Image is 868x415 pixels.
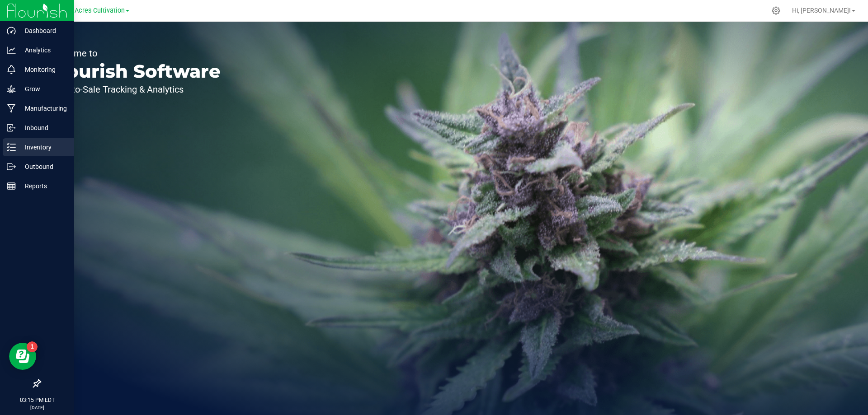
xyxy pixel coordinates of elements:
p: Seed-to-Sale Tracking & Analytics [49,85,221,94]
inline-svg: Grow [7,84,16,93]
p: Welcome to [49,49,221,58]
inline-svg: Inbound [7,123,16,132]
inline-svg: Manufacturing [7,104,16,113]
inline-svg: Monitoring [7,65,16,74]
inline-svg: Reports [7,182,16,191]
span: Green Acres Cultivation [55,7,125,14]
span: Hi, [PERSON_NAME]! [792,7,851,14]
p: Reports [16,181,70,191]
p: Analytics [16,45,70,56]
inline-svg: Dashboard [7,26,16,35]
p: Dashboard [16,25,70,36]
p: Manufacturing [16,103,70,114]
p: 03:15 PM EDT [4,396,70,404]
p: Outbound [16,161,70,172]
div: Manage settings [770,6,782,15]
p: [DATE] [4,404,70,411]
p: Inbound [16,122,70,133]
inline-svg: Analytics [7,46,16,55]
p: Grow [16,84,70,94]
iframe: Resource center unread badge [27,341,38,352]
iframe: Resource center [9,343,36,370]
p: Flourish Software [49,62,221,80]
p: Inventory [16,142,70,153]
p: Monitoring [16,64,70,75]
inline-svg: Outbound [7,162,16,171]
inline-svg: Inventory [7,143,16,152]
